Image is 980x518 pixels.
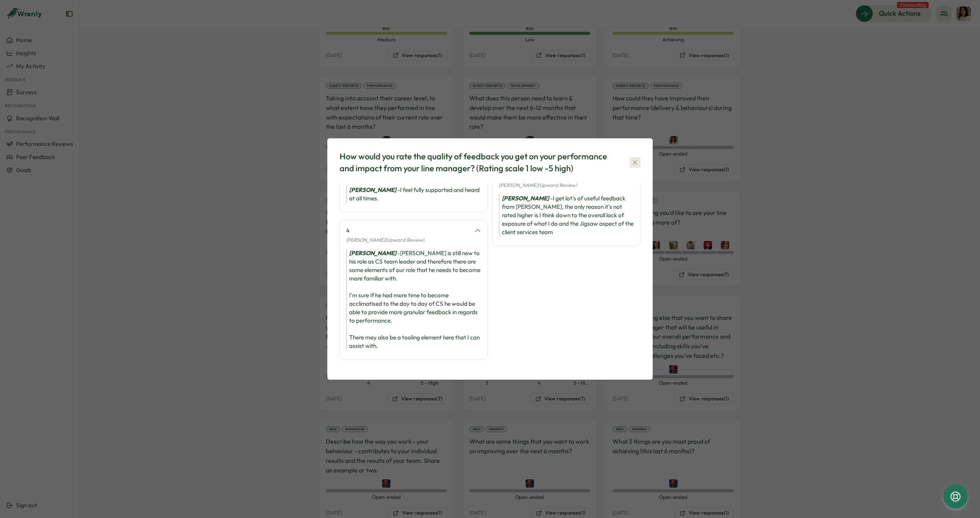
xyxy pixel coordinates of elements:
div: - I get lot's of useful feedback from [PERSON_NAME], the only reason it's not rated higher is I t... [499,194,634,236]
div: How would you rate the quality of feedback you get on your performance and impact from your line ... [340,151,611,174]
span: [PERSON_NAME] (Upward Review) [499,182,577,188]
i: [PERSON_NAME] [349,249,396,257]
div: - I feel fully supported and heard at all times. [346,186,481,203]
div: 4 [346,226,470,235]
div: - [PERSON_NAME] is still new to his role as CS team leader and therefore there are some elements ... [346,249,481,350]
i: [PERSON_NAME] [349,186,396,193]
i: [PERSON_NAME] [502,195,549,202]
span: [PERSON_NAME] (Upward Review) [346,237,424,243]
